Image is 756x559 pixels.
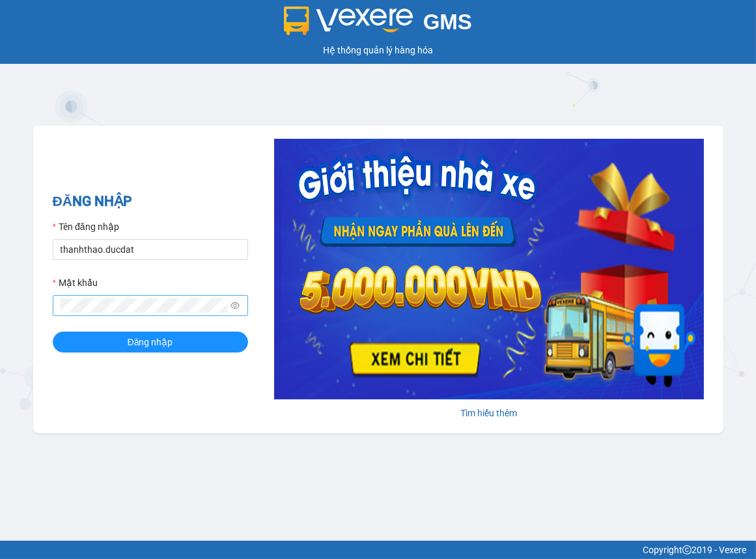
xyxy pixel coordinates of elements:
label: Tên đăng nhập [53,220,119,234]
div: Hệ thống quản lý hàng hóa [3,43,753,57]
span: Đăng nhập [128,335,173,349]
div: Tìm hiểu thêm [274,406,704,420]
span: copyright [682,545,692,554]
div: Copyright 2019 - Vexere [10,543,746,557]
span: GMS [423,10,472,34]
input: Mật khẩu [61,298,229,313]
a: GMS [284,20,472,30]
img: banner-0 [274,139,704,399]
h2: ĐĂNG NHẬP [53,191,248,212]
label: Mật khẩu [53,276,98,290]
span: eye [231,301,240,310]
input: Tên đăng nhập [53,239,248,260]
img: logo 2 [284,7,413,35]
button: Đăng nhập [53,332,248,352]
